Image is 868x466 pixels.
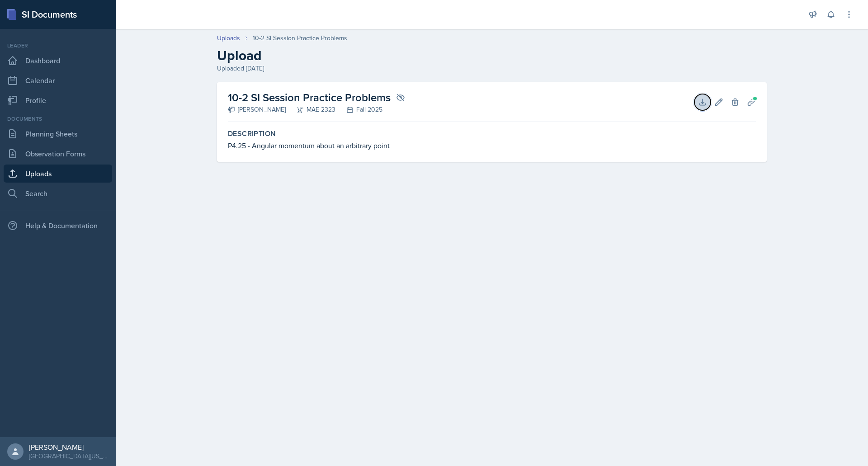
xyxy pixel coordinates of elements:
div: [PERSON_NAME] [228,105,286,114]
a: Planning Sheets [4,125,112,143]
a: Uploads [217,33,240,43]
div: Documents [4,115,112,123]
h2: Upload [217,47,767,64]
div: MAE 2323 [286,105,335,114]
div: P4.25 - Angular momentum about an arbitrary point [228,140,756,151]
a: Dashboard [4,52,112,70]
div: [PERSON_NAME] [29,442,108,452]
a: Uploads [4,165,112,183]
a: Profile [4,91,112,109]
div: [GEOGRAPHIC_DATA][US_STATE] [29,452,108,461]
a: Calendar [4,71,112,89]
div: Uploaded [DATE] [217,64,767,73]
div: 10-2 SI Session Practice Problems [253,33,347,43]
div: Leader [4,42,112,50]
h2: 10-2 SI Session Practice Problems [228,89,405,106]
label: Description [228,129,756,138]
div: Help & Documentation [4,217,112,235]
a: Search [4,184,112,202]
div: Fall 2025 [335,105,382,114]
a: Observation Forms [4,145,112,163]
